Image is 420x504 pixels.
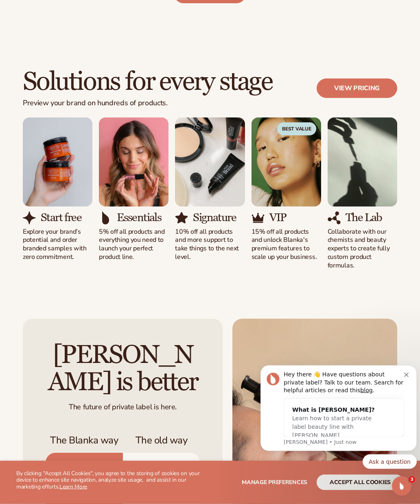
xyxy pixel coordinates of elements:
[252,118,321,207] img: Shopify Image 8
[346,212,382,224] h3: The Lab
[252,212,265,225] img: Shopify Image 9
[252,228,321,262] p: 15% off all products and unlock Blanka's premium features to scale up your business.
[175,118,245,207] img: Shopify Image 6
[117,212,161,224] h3: Essentials
[99,118,168,262] div: 2 / 5
[23,118,92,262] div: 1 / 5
[16,470,210,491] p: By clicking "Accept All Cookies", you agree to the storing of cookies on your device to enhance s...
[46,342,200,396] h2: [PERSON_NAME] is better
[392,476,411,496] iframe: Intercom live chat
[277,123,316,136] span: Best Value
[23,212,36,225] img: Shopify Image 3
[193,212,236,224] h3: Signature
[23,99,272,108] p: Preview your brand on hundreds of products.
[99,228,168,262] p: 5% off all products and everything you need to launch your perfect product line.
[23,228,92,262] p: Explore your brand’s potential and order branded samples with zero commitment.
[99,212,112,225] img: Shopify Image 5
[123,435,200,447] h3: The old way
[46,396,200,412] div: The future of private label is here.
[99,118,168,207] img: Shopify Image 4
[46,453,123,480] span: No minimums
[317,475,404,490] button: accept all cookies
[175,118,245,262] div: 3 / 5
[328,118,397,207] img: Shopify Image 10
[328,212,341,225] img: Shopify Image 11
[123,453,200,480] span: High minimums
[269,212,287,224] h3: VIP
[317,79,397,98] a: View pricing
[328,118,397,270] div: 5 / 5
[59,483,87,491] a: Learn More
[252,118,321,262] div: 4 / 5
[175,212,188,225] img: Shopify Image 7
[242,475,307,490] button: Manage preferences
[409,476,415,483] span: 3
[328,228,397,270] p: Collaborate with our chemists and beauty experts to create fully custom product formulas.
[23,118,92,207] img: Shopify Image 2
[46,435,123,447] h3: The Blanka way
[23,69,272,96] h2: Solutions for every stage
[257,339,420,482] iframe: Intercom notifications message
[175,228,245,262] p: 10% off all products and more support to take things to the next level.
[242,478,307,486] span: Manage preferences
[41,212,81,224] h3: Start free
